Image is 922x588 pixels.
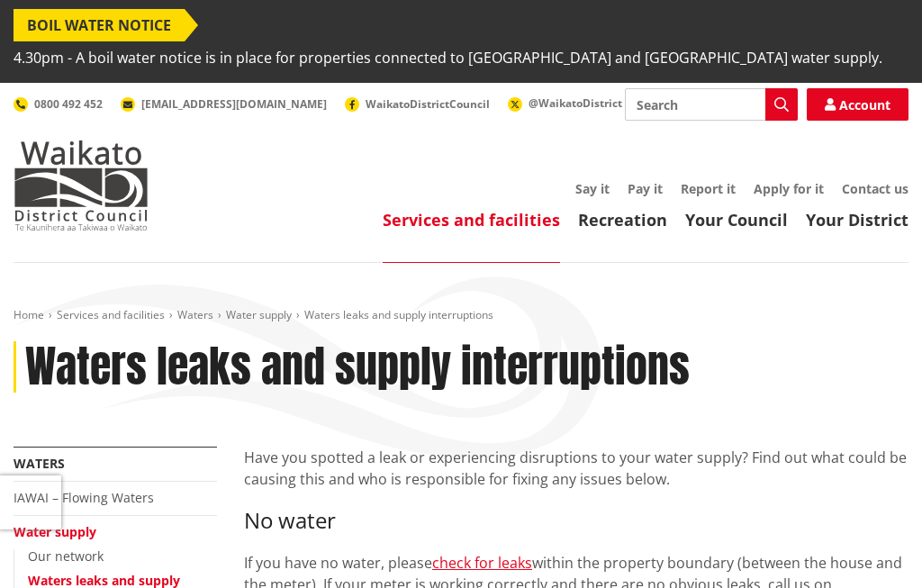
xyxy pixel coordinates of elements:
[34,96,103,112] span: 0800 492 452
[578,209,667,231] a: Recreation
[575,180,610,197] a: Say it
[244,447,908,490] p: Have you spotted a leak or experiencing disruptions to your water supply? Find out what could be ...
[14,455,65,472] a: Waters
[244,508,908,534] h3: No water
[625,88,798,121] input: Search input
[628,180,663,197] a: Pay it
[842,180,908,197] a: Contact us
[57,307,165,322] a: Services and facilities
[304,307,493,322] span: Waters leaks and supply interruptions
[432,553,532,573] a: check for leaks
[366,96,490,112] span: WaikatoDistrictCouncil
[806,209,908,231] a: Your District
[681,180,736,197] a: Report it
[529,95,622,111] span: @WaikatoDistrict
[28,547,104,565] a: Our network
[14,96,103,112] a: 0800 492 452
[14,307,44,322] a: Home
[14,308,908,323] nav: breadcrumb
[25,341,690,394] h1: Waters leaks and supply interruptions
[14,523,96,540] a: Water supply
[345,96,490,112] a: WaikatoDistrictCouncil
[14,41,882,74] span: 4.30pm - A boil water notice is in place for properties connected to [GEOGRAPHIC_DATA] and [GEOGR...
[807,88,908,121] a: Account
[14,489,154,506] a: IAWAI – Flowing Waters
[226,307,292,322] a: Water supply
[508,95,622,111] a: @WaikatoDistrict
[141,96,327,112] span: [EMAIL_ADDRESS][DOMAIN_NAME]
[754,180,824,197] a: Apply for it
[177,307,213,322] a: Waters
[14,9,185,41] span: BOIL WATER NOTICE
[14,140,149,231] img: Waikato District Council - Te Kaunihera aa Takiwaa o Waikato
[685,209,788,231] a: Your Council
[121,96,327,112] a: [EMAIL_ADDRESS][DOMAIN_NAME]
[383,209,560,231] a: Services and facilities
